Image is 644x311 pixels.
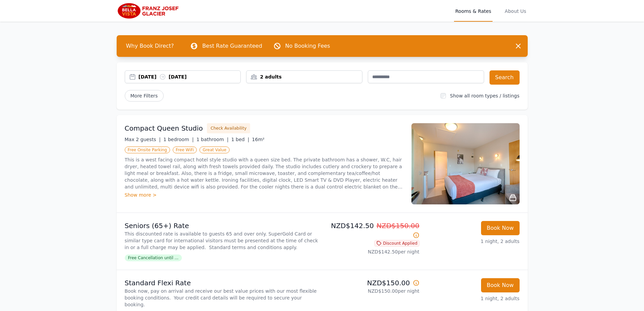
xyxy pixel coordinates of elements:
[231,137,249,142] span: 1 bed |
[252,137,264,142] span: 16m²
[246,73,362,80] div: 2 adults
[125,230,319,251] p: This discounted rate is available to guests 65 and over only. SuperGold Card or similar type card...
[117,3,182,19] img: Bella Vista Franz Josef Glacier
[125,156,403,190] p: This is a west facing compact hotel style studio with a queen size bed. The private bathroom has ...
[125,90,164,102] span: More Filters
[173,147,197,153] span: Free WiFi
[125,192,403,198] div: Show more >
[125,137,161,142] span: Max 2 guests |
[325,221,420,240] p: NZD$142.50
[490,70,520,85] button: Search
[325,288,420,294] p: NZD$150.00 per night
[199,147,229,153] span: Great Value
[196,137,229,142] span: 1 bathroom |
[121,39,180,53] span: Why Book Direct?
[450,93,519,98] label: Show all room types / listings
[325,278,420,288] p: NZD$150.00
[125,288,319,308] p: Book now, pay on arrival and receive our best value prices with our most flexible booking conditi...
[481,278,520,292] button: Book Now
[163,137,194,142] span: 1 bedroom |
[425,295,520,302] p: 1 night, 2 adults
[425,238,520,245] p: 1 night, 2 adults
[125,221,319,230] p: Seniors (65+) Rate
[202,42,262,50] p: Best Rate Guaranteed
[125,124,203,133] h3: Compact Queen Studio
[325,248,420,255] p: NZD$142.50 per night
[377,222,420,230] span: NZD$150.00
[374,240,420,247] span: Discount Applied
[125,254,182,261] span: Free Cancellation until ...
[139,73,241,80] div: [DATE] [DATE]
[125,147,170,153] span: Free Onsite Parking
[285,42,330,50] p: No Booking Fees
[207,123,250,133] button: Check Availability
[481,221,520,235] button: Book Now
[125,278,319,288] p: Standard Flexi Rate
